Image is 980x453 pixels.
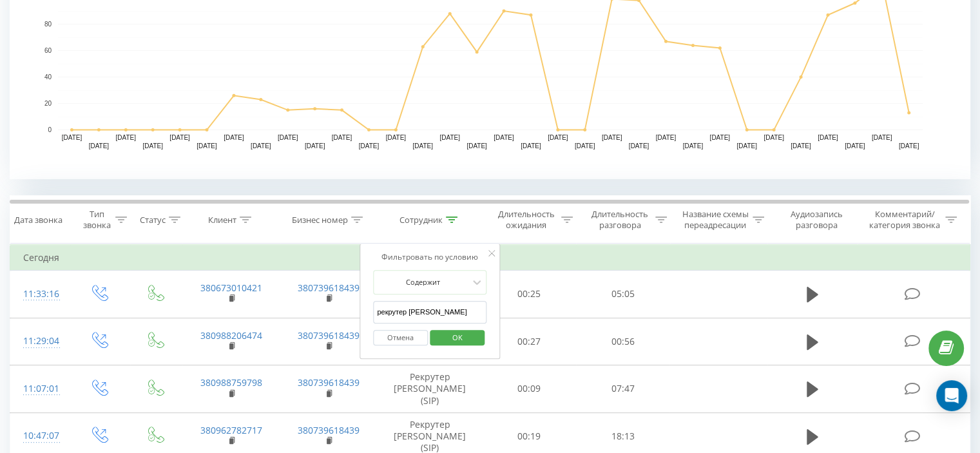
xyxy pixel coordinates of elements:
div: 11:29:04 [23,329,57,354]
td: 00:09 [483,365,576,413]
a: 380988759798 [200,376,262,389]
text: [DATE] [899,142,919,149]
div: Длительность ожидания [494,209,559,231]
text: [DATE] [62,134,82,141]
a: 380673010421 [200,282,262,294]
td: 07:47 [576,365,669,413]
div: Бизнес номер [292,215,348,226]
td: 00:56 [576,318,669,365]
text: [DATE] [764,134,784,141]
div: 11:07:01 [23,376,57,401]
td: Рекрутер [PERSON_NAME] (SIP) [378,365,483,413]
a: 380739618439 [298,376,360,389]
div: Дата звонка [14,215,62,226]
text: [DATE] [818,134,838,141]
text: 40 [44,73,52,81]
button: Отмена [373,330,428,346]
div: Длительность разговора [588,209,652,231]
text: [DATE] [412,142,433,149]
td: Сегодня [10,245,970,271]
text: 20 [44,100,52,107]
td: 05:05 [576,271,669,318]
span: OK [439,327,476,347]
text: [DATE] [359,142,380,149]
text: [DATE] [197,142,217,149]
input: Введите значение [373,301,486,323]
text: [DATE] [575,142,595,149]
text: [DATE] [872,134,892,141]
div: Статус [140,215,166,226]
text: [DATE] [251,142,271,149]
text: [DATE] [278,134,298,141]
text: 80 [44,21,52,28]
text: [DATE] [494,134,514,141]
text: [DATE] [521,142,541,149]
a: 380739618439 [298,329,360,342]
text: [DATE] [602,134,622,141]
td: 00:27 [483,318,576,365]
text: [DATE] [791,142,811,149]
div: 11:33:16 [23,282,57,307]
text: [DATE] [142,142,163,149]
text: [DATE] [466,142,487,149]
div: Аудиозапись разговора [779,209,854,231]
a: 380962782717 [200,424,262,436]
button: OK [430,330,485,346]
div: Комментарий/категория звонка [867,209,942,231]
a: 380988206474 [200,329,262,342]
text: [DATE] [736,142,757,149]
text: [DATE] [548,134,568,141]
div: 10:47:07 [23,423,57,448]
td: 00:25 [483,271,576,318]
text: [DATE] [683,142,704,149]
text: [DATE] [224,134,244,141]
text: [DATE] [629,142,649,149]
text: [DATE] [332,134,352,141]
div: Тип звонка [81,209,111,231]
a: 380739618439 [298,282,360,294]
div: Клиент [208,215,236,226]
a: 380739618439 [298,424,360,436]
div: Фильтровать по условию [373,251,486,264]
div: Название схемы переадресации [682,209,749,231]
text: [DATE] [656,134,677,141]
text: [DATE] [169,134,190,141]
div: Open Intercom Messenger [936,380,967,411]
text: [DATE] [386,134,407,141]
text: 0 [48,126,52,133]
text: 60 [44,47,52,54]
text: [DATE] [845,142,865,149]
div: Сотрудник [399,215,443,226]
text: [DATE] [709,134,730,141]
text: [DATE] [89,142,110,149]
text: [DATE] [116,134,137,141]
text: [DATE] [305,142,325,149]
text: [DATE] [439,134,460,141]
